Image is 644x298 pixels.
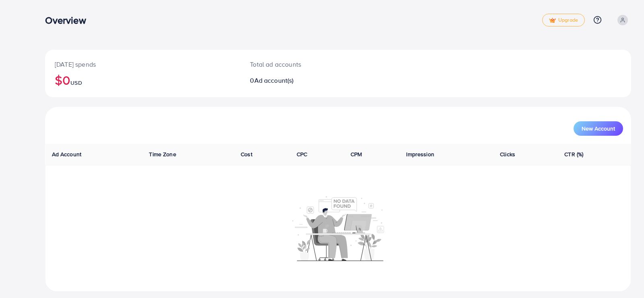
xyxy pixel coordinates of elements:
p: [DATE] spends [55,59,231,69]
span: New Account [582,126,615,131]
span: Impression [406,150,434,158]
h2: $0 [55,72,231,88]
img: No account [292,195,384,261]
span: Ad account(s) [254,76,294,85]
span: Time Zone [149,150,176,158]
span: CPC [297,150,307,158]
h3: Overview [45,14,92,26]
button: New Account [574,121,623,136]
h2: 0 [250,77,377,84]
span: Ad Account [52,150,82,158]
span: Upgrade [549,17,578,23]
span: USD [70,79,82,87]
a: tickUpgrade [542,14,585,27]
p: Total ad accounts [250,59,377,69]
span: Cost [241,150,252,158]
span: Clicks [500,150,515,158]
img: tick [549,18,556,23]
span: CTR (%) [564,150,583,158]
span: CPM [351,150,362,158]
